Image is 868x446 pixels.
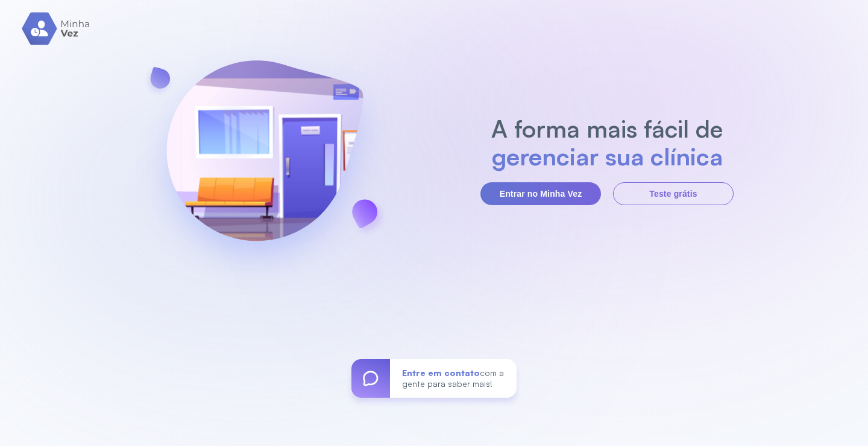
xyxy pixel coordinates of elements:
[22,12,91,45] img: logo.svg
[485,142,729,170] h2: gerenciar sua clínica
[390,359,517,398] div: com a gente para saber mais!
[134,28,395,291] img: banner-login.svg
[480,182,601,205] button: Entrar no Minha Vez
[485,115,729,142] h2: A forma mais fácil de
[402,368,480,378] span: Entre em contato
[613,182,734,205] button: Teste grátis
[351,359,517,398] a: Entre em contatocom a gente para saber mais!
